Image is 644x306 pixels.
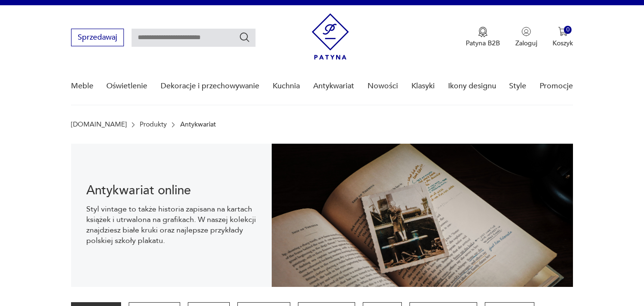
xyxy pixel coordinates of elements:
a: Klasyki [411,68,435,105]
p: Patyna B2B [466,39,500,48]
a: Antykwariat [313,68,354,105]
a: Ikony designu [448,68,496,105]
a: Dekoracje i przechowywanie [161,68,259,105]
div: 0 [564,26,572,34]
a: Sprzedawaj [71,35,124,42]
a: Meble [71,68,93,105]
a: Nowości [368,68,398,105]
p: Zaloguj [515,39,537,48]
img: Patyna - sklep z meblami i dekoracjami vintage [312,13,349,60]
img: Ikona medalu [478,27,488,37]
a: Ikona medaluPatyna B2B [466,27,500,48]
p: Styl vintage to także historia zapisana na kartach książek i utrwalona na grafikach. W naszej kol... [86,204,257,246]
p: Koszyk [552,39,573,48]
p: Antykwariat [180,121,216,128]
img: Ikona koszyka [558,27,568,36]
a: Kuchnia [273,68,300,105]
a: Produkty [140,121,167,128]
img: c8a9187830f37f141118a59c8d49ce82.jpg [272,144,573,287]
a: Oświetlenie [106,68,147,105]
button: Patyna B2B [466,27,500,48]
button: Zaloguj [515,27,537,48]
button: Szukaj [239,32,250,43]
a: Promocje [540,68,573,105]
h1: Antykwariat online [86,185,257,196]
img: Ikonka użytkownika [521,27,531,36]
button: 0Koszyk [552,27,573,48]
button: Sprzedawaj [71,29,124,46]
a: Style [509,68,526,105]
a: [DOMAIN_NAME] [71,121,127,128]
